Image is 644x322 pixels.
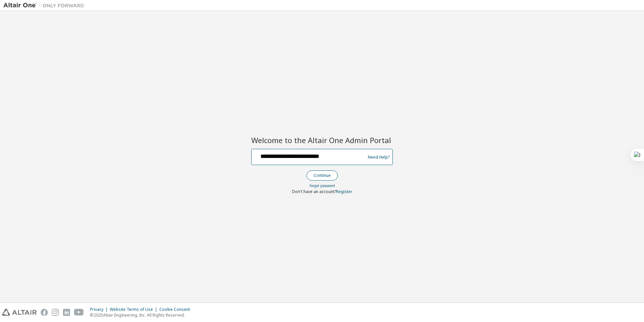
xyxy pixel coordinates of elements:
[90,307,110,312] div: Privacy
[52,309,59,316] img: instagram.svg
[63,309,70,316] img: linkedin.svg
[3,2,88,9] img: Altair One
[307,170,338,181] button: Continue
[159,307,194,312] div: Cookie Consent
[110,307,159,312] div: Website Terms of Use
[310,183,335,188] a: Forgot password
[292,189,336,194] span: Don't have an account?
[74,309,84,316] img: youtube.svg
[336,189,352,194] a: Register
[41,309,48,316] img: facebook.svg
[2,309,37,316] img: altair_logo.svg
[90,312,194,318] p: © 2025 Altair Engineering, Inc. All Rights Reserved.
[251,135,393,145] h2: Welcome to the Altair One Admin Portal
